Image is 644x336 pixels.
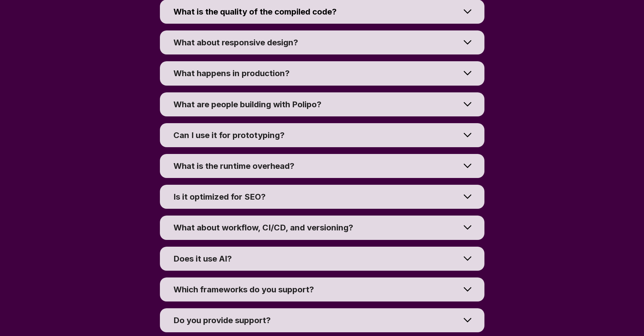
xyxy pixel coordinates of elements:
summary: What about workflow, CI/CD, and versioning? [160,216,484,240]
span: Can I use it for prototyping? [173,130,285,140]
span: What happens in production? [173,68,290,78]
summary: Do you provide support? [160,308,484,332]
summary: What are people building with Polipo? [160,92,484,116]
summary: What happens in production? [160,61,484,85]
summary: What is the runtime overhead? [160,154,484,178]
summary: Can I use it for prototyping? [160,123,484,147]
span: Does it use AI? [173,254,232,264]
span: Which frameworks do you support? [173,285,314,294]
summary: Which frameworks do you support? [160,277,484,301]
span: What about responsive design? [173,38,298,47]
span: What about workflow, CI/CD, and versioning? [173,223,353,232]
span: What is the runtime overhead? [173,161,294,171]
span: What are people building with Polipo? [173,99,321,109]
summary: What about responsive design? [160,30,484,54]
summary: Does it use AI? [160,247,484,271]
span: What is the quality of the compiled code? [173,7,337,17]
span: Do you provide support? [173,315,271,325]
summary: Is it optimized for SEO? [160,185,484,209]
span: Is it optimized for SEO? [173,192,266,202]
